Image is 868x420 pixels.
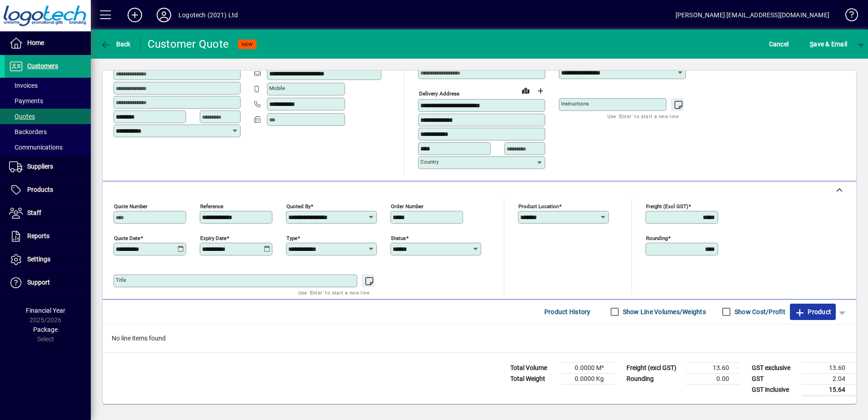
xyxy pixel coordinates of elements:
button: Product [790,304,836,320]
a: Invoices [5,78,91,93]
mat-label: Type [286,235,297,241]
span: Products [27,186,53,193]
a: Suppliers [5,155,91,178]
a: Products [5,179,91,201]
div: [PERSON_NAME] [EMAIL_ADDRESS][DOMAIN_NAME] [676,8,829,22]
mat-label: Freight (excl GST) [646,203,688,209]
a: View on map [518,83,533,98]
span: Customers [27,62,58,70]
mat-label: Expiry date [200,235,227,241]
a: Support [5,271,91,294]
button: Add [120,7,149,23]
mat-label: Product location [518,203,559,209]
mat-label: Country [420,159,439,165]
td: 13.60 [686,362,740,373]
td: Total Volume [506,362,560,373]
app-page-header-button: Back [91,36,141,52]
mat-label: Rounding [646,235,668,241]
button: Cancel [767,36,791,52]
mat-label: Quote number [114,203,148,209]
a: Home [5,32,91,55]
span: ave & Email [810,37,847,51]
mat-label: Reference [200,203,223,209]
div: Customer Quote [148,37,229,51]
span: Home [27,39,44,46]
span: Payments [9,97,43,105]
div: No line items found [103,325,856,352]
a: Payments [5,93,91,109]
button: Choose address [533,84,547,98]
td: Rounding [622,373,686,384]
span: Invoices [9,82,38,89]
mat-label: Mobile [269,85,285,91]
label: Show Line Volumes/Weights [621,307,706,316]
span: Financial Year [26,307,65,314]
span: Backorders [9,128,47,135]
mat-label: Instructions [561,100,589,107]
span: Reports [27,232,49,240]
label: Show Cost/Profit [733,307,785,316]
a: Knowledge Base [838,2,857,31]
span: Back [100,40,131,48]
td: 0.0000 Kg [560,373,615,384]
a: Communications [5,140,91,155]
mat-label: Order number [391,203,424,209]
a: Staff [5,202,91,225]
span: Package [33,326,58,333]
span: NEW [242,41,253,47]
td: 0.00 [686,373,740,384]
td: 0.0000 M³ [560,362,615,373]
span: Settings [27,255,50,263]
mat-label: Title [116,277,126,283]
span: Communications [9,144,63,151]
button: Profile [149,7,178,23]
span: Cancel [769,37,789,51]
mat-hint: Use 'Enter' to start a new line [607,111,679,121]
td: GST inclusive [747,384,802,395]
a: Reports [5,225,91,248]
span: Product History [544,305,591,319]
mat-label: Quoted by [286,203,311,209]
td: 13.60 [802,362,856,373]
button: Save & Email [805,36,852,52]
span: Quotes [9,113,35,120]
span: Staff [27,209,41,216]
a: Settings [5,248,91,271]
mat-label: Quote date [114,235,140,241]
div: Logotech (2021) Ltd [178,8,238,22]
td: 15.64 [802,384,856,395]
span: Product [794,305,831,319]
span: Suppliers [27,163,53,170]
td: Total Weight [506,373,560,384]
td: 2.04 [802,373,856,384]
a: Quotes [5,109,91,124]
td: GST exclusive [747,362,802,373]
button: Back [98,36,133,52]
button: Product History [541,304,594,320]
mat-label: Status [391,235,406,241]
td: Freight (excl GST) [622,362,686,373]
span: S [810,40,814,48]
span: Support [27,279,50,286]
a: Backorders [5,124,91,140]
td: GST [747,373,802,384]
mat-hint: Use 'Enter' to start a new line [298,287,370,298]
